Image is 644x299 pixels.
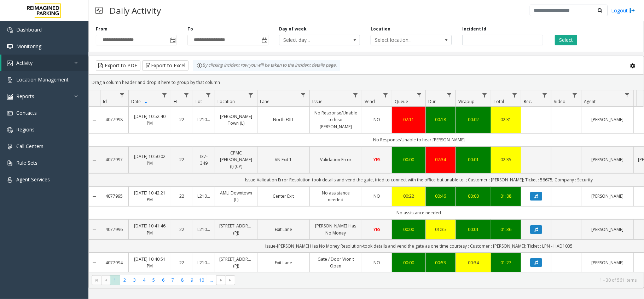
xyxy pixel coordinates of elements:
[106,2,164,19] h3: Daily Activity
[197,226,210,233] a: L21073000
[381,90,390,100] a: Vend Filter Menu
[89,90,644,272] div: Data table
[430,259,451,266] a: 00:53
[197,275,207,285] span: Page 10
[494,98,504,105] span: Total
[174,98,177,105] span: H
[460,259,487,266] a: 00:34
[7,111,13,116] img: 'icon'
[371,26,390,32] label: Location
[104,156,124,163] a: 4077997
[246,90,256,100] a: Location Filter Menu
[16,143,43,149] span: Call Centers
[96,26,108,32] label: From
[142,60,188,71] button: Export to Excel
[480,90,489,100] a: Wrapup Filter Menu
[630,7,635,14] img: logout
[7,144,13,149] img: 'icon'
[445,90,454,100] a: Dur Filter Menu
[495,259,517,266] a: 01:27
[430,116,451,123] a: 00:18
[182,90,191,100] a: H Filter Menu
[175,226,188,233] a: 22
[510,90,520,100] a: Total Filter Menu
[130,275,139,285] span: Page 3
[262,156,305,163] a: VN Exit 1
[7,77,13,83] img: 'icon'
[104,259,124,266] a: 4077994
[1,55,88,71] a: Activity
[104,193,124,199] a: 4077995
[314,256,358,269] a: Gate / Door Won't Open
[584,98,596,105] span: Agent
[16,43,41,50] span: Monitoring
[365,98,375,105] span: Vend
[89,227,100,233] a: Collapse Details
[554,98,565,105] span: Video
[103,98,107,105] span: Id
[89,157,100,163] a: Collapse Details
[622,90,632,100] a: Agent Filter Menu
[187,26,193,32] label: To
[374,117,381,123] span: NO
[175,156,188,163] a: 22
[175,259,188,266] a: 22
[570,90,580,100] a: Video Filter Menu
[279,35,344,45] span: Select day...
[219,113,253,126] a: [PERSON_NAME] Town (L)
[169,35,176,45] span: Toggle popup
[396,156,421,163] div: 00:00
[16,26,42,33] span: Dashboard
[219,149,253,170] a: CPMC [PERSON_NAME] (I) (CP)
[430,226,451,233] a: 01:35
[197,153,210,167] a: I37-349
[178,275,187,285] span: Page 8
[396,193,421,199] a: 00:22
[460,193,487,199] div: 00:00
[279,26,307,32] label: Day of week
[193,60,340,71] div: By clicking Incident row you will be taken to the incident details page.
[120,275,129,285] span: Page 2
[89,194,100,199] a: Collapse Details
[16,109,37,116] span: Contacts
[586,193,629,199] a: [PERSON_NAME]
[143,99,149,105] span: Sortable
[218,277,224,283] span: Go to the next page
[158,275,168,285] span: Page 6
[351,90,360,100] a: Issue Filter Menu
[16,126,35,133] span: Regions
[139,275,149,285] span: Page 4
[7,127,13,133] img: 'icon'
[175,116,188,123] a: 22
[396,116,421,123] a: 02:11
[104,116,124,123] a: 4077998
[16,60,33,66] span: Activity
[117,90,127,100] a: Id Filter Menu
[396,259,421,266] a: 00:00
[611,7,635,14] a: Logout
[374,260,381,266] span: NO
[160,90,169,100] a: Date Filter Menu
[96,60,140,71] button: Export to PDF
[371,35,435,45] span: Select location...
[495,116,517,123] a: 02:31
[555,35,577,45] button: Select
[216,275,226,285] span: Go to the next page
[460,226,487,233] div: 00:01
[95,2,103,19] img: pageIcon
[428,98,436,105] span: Dur
[430,156,451,163] a: 02:34
[228,277,233,283] span: Go to the last page
[89,76,644,89] div: Drag a column header and drop it here to group by that column
[495,156,517,163] div: 02:35
[207,275,216,285] span: Page 11
[262,193,305,199] a: Center Exit
[133,153,167,167] a: [DATE] 10:50:02 PM
[460,116,487,123] div: 00:02
[314,222,358,236] a: [PERSON_NAME] Has No Money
